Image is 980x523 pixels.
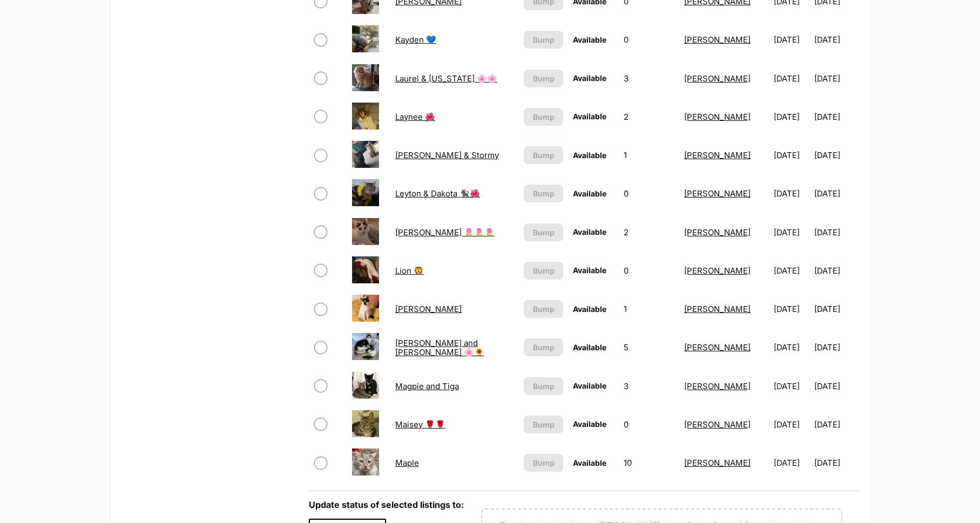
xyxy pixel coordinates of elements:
[395,266,424,276] a: Lion 🦁
[769,21,813,58] td: [DATE]
[524,146,564,164] button: Bump
[573,343,606,352] span: Available
[619,137,679,174] td: 1
[619,406,679,443] td: 0
[684,458,751,468] a: [PERSON_NAME]
[524,262,564,280] button: Bump
[533,419,555,430] span: Bump
[533,227,555,238] span: Bump
[684,150,751,160] a: [PERSON_NAME]
[684,227,751,237] a: [PERSON_NAME]
[573,112,606,121] span: Available
[573,151,606,160] span: Available
[524,70,564,87] button: Bump
[524,300,564,318] button: Bump
[814,137,858,174] td: [DATE]
[619,21,679,58] td: 0
[619,290,679,328] td: 1
[524,416,564,433] button: Bump
[619,444,679,481] td: 10
[533,34,555,45] span: Bump
[814,290,858,328] td: [DATE]
[533,265,555,276] span: Bump
[619,329,679,366] td: 5
[814,252,858,289] td: [DATE]
[533,73,555,84] span: Bump
[573,266,606,275] span: Available
[533,457,555,468] span: Bump
[533,303,555,315] span: Bump
[619,175,679,212] td: 0
[395,304,462,314] a: [PERSON_NAME]
[814,444,858,481] td: [DATE]
[573,189,606,198] span: Available
[769,406,813,443] td: [DATE]
[395,35,436,45] a: Kayden 💙
[395,227,495,237] a: [PERSON_NAME] 🌷🌷🌷
[814,175,858,212] td: [DATE]
[769,329,813,366] td: [DATE]
[814,98,858,135] td: [DATE]
[619,98,679,135] td: 2
[524,338,564,356] button: Bump
[524,185,564,202] button: Bump
[524,108,564,126] button: Bump
[684,112,751,122] a: [PERSON_NAME]
[769,252,813,289] td: [DATE]
[395,73,497,84] a: Laurel & [US_STATE] 🌸🌸
[352,333,379,360] img: Lottie and Tilly 🌸🌻
[684,419,751,430] a: [PERSON_NAME]
[684,266,751,276] a: [PERSON_NAME]
[352,64,379,91] img: Laurel & Montana 🌸🌸
[352,295,379,322] img: Lottie
[524,223,564,241] button: Bump
[533,342,555,353] span: Bump
[814,406,858,443] td: [DATE]
[619,214,679,251] td: 2
[573,73,606,83] span: Available
[769,368,813,405] td: [DATE]
[684,73,751,84] a: [PERSON_NAME]
[573,419,606,429] span: Available
[684,381,751,391] a: [PERSON_NAME]
[769,60,813,97] td: [DATE]
[814,368,858,405] td: [DATE]
[814,214,858,251] td: [DATE]
[524,31,564,49] button: Bump
[684,304,751,314] a: [PERSON_NAME]
[769,98,813,135] td: [DATE]
[684,35,751,45] a: [PERSON_NAME]
[573,227,606,236] span: Available
[619,368,679,405] td: 3
[814,329,858,366] td: [DATE]
[814,60,858,97] td: [DATE]
[395,458,419,468] a: Maple
[769,175,813,212] td: [DATE]
[533,381,555,392] span: Bump
[684,188,751,199] a: [PERSON_NAME]
[395,150,499,160] a: [PERSON_NAME] & Stormy
[573,458,606,467] span: Available
[524,377,564,395] button: Bump
[395,188,480,199] a: Leyton & Dakota 🐈‍⬛🌺
[533,188,555,199] span: Bump
[769,290,813,328] td: [DATE]
[573,381,606,390] span: Available
[573,304,606,314] span: Available
[769,137,813,174] td: [DATE]
[533,150,555,161] span: Bump
[573,35,606,44] span: Available
[395,338,484,357] a: [PERSON_NAME] and [PERSON_NAME] 🌸🌻
[814,21,858,58] td: [DATE]
[619,252,679,289] td: 0
[684,342,751,352] a: [PERSON_NAME]
[395,381,459,391] a: Magpie and Tiga
[309,499,464,510] label: Update status of selected listings to:
[524,454,564,472] button: Bump
[769,444,813,481] td: [DATE]
[533,111,555,123] span: Bump
[769,214,813,251] td: [DATE]
[352,372,379,399] img: Magpie and Tiga
[352,256,379,283] img: Lion 🦁
[619,60,679,97] td: 3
